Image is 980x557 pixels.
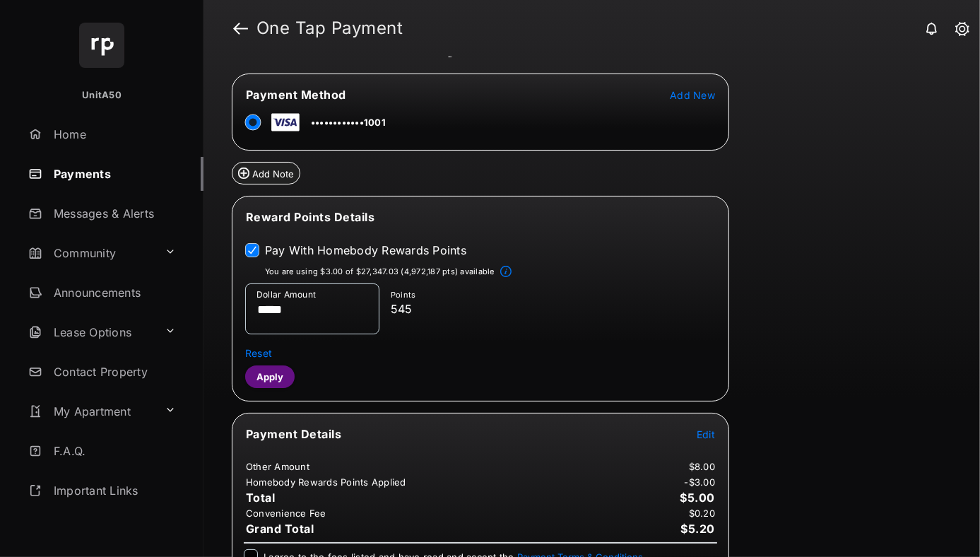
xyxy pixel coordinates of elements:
[697,427,715,441] button: Edit
[245,346,272,360] button: Reset
[245,460,310,473] td: Other Amount
[697,428,715,440] span: Edit
[246,427,342,441] span: Payment Details
[246,491,276,505] span: Total
[23,394,159,428] a: My Apartment
[245,507,327,520] td: Convenience Fee
[245,365,295,388] button: Apply
[680,491,716,505] span: $5.00
[23,157,203,191] a: Payments
[311,117,386,128] span: ••••••••••••1001
[79,23,124,68] img: svg+xml;base64,PHN2ZyB4bWxucz0iaHR0cDovL3d3dy53My5vcmcvMjAwMC9zdmciIHdpZHRoPSI2NCIgaGVpZ2h0PSI2NC...
[391,289,710,301] p: Points
[265,243,466,257] label: Pay With Homebody Rewards Points
[688,460,716,473] td: $8.00
[265,266,495,278] p: You are using $3.00 of $27,347.03 (4,972,187 pts) available
[23,355,203,389] a: Contact Property
[23,236,159,270] a: Community
[681,522,716,536] span: $5.20
[23,197,203,230] a: Messages & Alerts
[246,522,314,536] span: Grand Total
[670,89,715,101] span: Add New
[245,347,272,359] span: Reset
[684,476,716,488] td: - $3.00
[23,474,182,508] a: Important Links
[23,276,203,310] a: Announcements
[82,88,122,102] p: UnitA50
[670,88,715,102] button: Add New
[688,507,716,520] td: $0.20
[246,88,346,102] span: Payment Method
[23,117,203,151] a: Home
[246,210,375,224] span: Reward Points Details
[391,300,710,317] p: 545
[23,513,203,547] a: Logout
[23,315,159,349] a: Lease Options
[245,476,407,488] td: Homebody Rewards Points Applied
[256,20,403,37] strong: One Tap Payment
[232,162,300,184] button: Add Note
[23,434,203,468] a: F.A.Q.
